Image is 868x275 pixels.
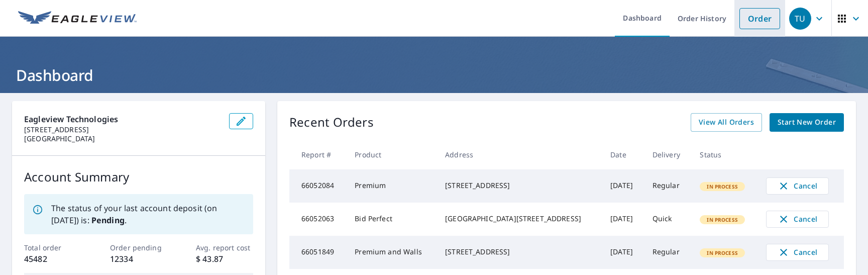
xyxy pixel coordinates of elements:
button: Cancel [766,177,829,195]
span: Cancel [777,213,818,225]
th: Report # [289,140,347,169]
span: In Process [701,183,744,190]
button: Cancel [766,211,829,228]
td: 66052084 [289,169,347,203]
th: Date [602,140,644,169]
td: [DATE] [602,169,644,203]
td: 66051849 [289,236,347,269]
td: [DATE] [602,236,644,269]
b: Pending [91,215,125,226]
img: EV Logo [18,11,137,26]
th: Delivery [644,140,692,169]
th: Status [692,140,758,169]
div: [GEOGRAPHIC_DATA][STREET_ADDRESS] [445,214,594,224]
div: [STREET_ADDRESS] [445,180,594,191]
td: Quick [644,203,692,236]
p: Recent Orders [289,113,374,132]
p: [STREET_ADDRESS] [24,125,221,134]
td: Premium [347,169,437,203]
span: View All Orders [699,116,754,129]
div: TU [789,8,811,30]
p: 12334 [110,253,167,265]
div: [STREET_ADDRESS] [445,247,594,257]
a: Order [739,8,780,29]
p: Total order [24,242,81,253]
th: Address [437,140,602,169]
td: Regular [644,169,692,203]
p: Account Summary [24,168,253,186]
span: Cancel [777,180,818,192]
span: In Process [701,249,744,256]
th: Product [347,140,437,169]
p: Order pending [110,242,167,253]
span: Start New Order [778,116,836,129]
span: Cancel [777,246,818,258]
p: The status of your last account deposit (on [DATE]) is: . [51,202,245,226]
button: Cancel [766,244,829,261]
p: [GEOGRAPHIC_DATA] [24,134,221,143]
td: Bid Perfect [347,203,437,236]
td: Premium and Walls [347,236,437,269]
td: Regular [644,236,692,269]
td: 66052063 [289,203,347,236]
span: In Process [701,216,744,223]
a: Start New Order [770,113,844,132]
a: View All Orders [691,113,762,132]
td: [DATE] [602,203,644,236]
p: 45482 [24,253,81,265]
p: $ 43.87 [196,253,253,265]
p: Eagleview Technologies [24,113,221,125]
h1: Dashboard [12,65,856,85]
p: Avg. report cost [196,242,253,253]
